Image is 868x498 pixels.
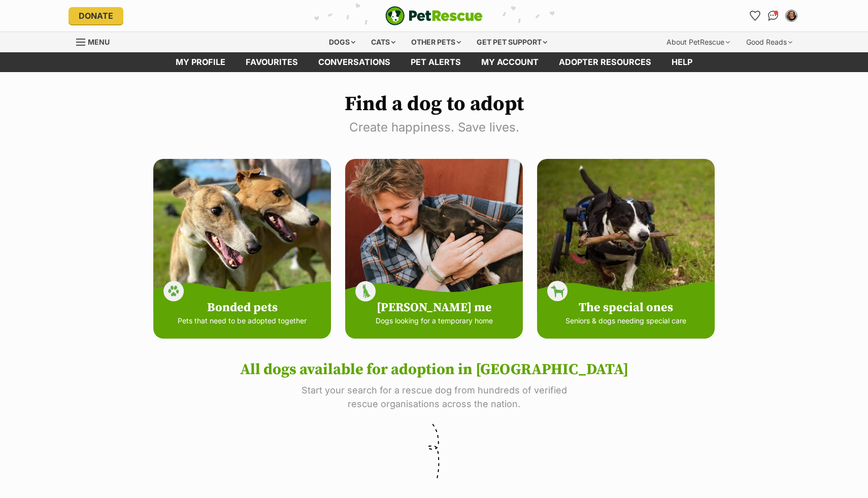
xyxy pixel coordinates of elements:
img: squiggle-db15b0bacbdfd15e4a9a24da79bb69ebeace92753a0218ce96ed1e2689165726.svg [424,423,444,482]
span: Menu [88,38,110,46]
img: foster-icon-86d20cb338e9511583ef8537788efa7dd3afce5825c3996ef4cd0808cb954894.svg [355,281,376,302]
div: Other pets [404,32,468,52]
a: Help [661,52,703,72]
a: The special ones Seniors & dogs needing special care [537,159,715,339]
a: Menu [76,32,117,50]
button: My account [783,8,799,24]
a: [PERSON_NAME] me Dogs looking for a temporary home [345,159,523,339]
a: Favourites [236,52,308,72]
img: chat-41dd97257d64d25036548639549fe6c8038ab92f7586957e7f3b1b290dea8141.svg [768,11,779,21]
a: Adopter resources [549,52,661,72]
div: Dogs [322,32,362,52]
p: Pets that need to be adopted together [166,315,318,326]
h4: [PERSON_NAME] me [358,301,510,315]
a: PetRescue [385,6,483,25]
h2: All dogs available for adoption in [GEOGRAPHIC_DATA] [76,358,792,381]
img: foster-ec921567d319eec529ff9f57a306ae270f5a703abf27464e9da9f131ff16d9b7.jpg [345,159,525,300]
img: dog-icon-9313adf90434caa40bfe3b267f8cdb536fabc51becc7e4e1871fbb1b0423b4ff.svg [547,281,568,302]
img: christine gentilcore profile pic [786,11,796,21]
a: Pet alerts [400,52,471,72]
p: Create happiness. Save lives. [76,118,792,137]
div: About PetRescue [659,32,737,52]
a: conversations [308,52,400,72]
img: logo-e224e6f780fb5917bec1dbf3a21bbac754714ae5b6737aabdf751b685950b380.svg [385,6,483,25]
img: paw-icon-84bed77d09fb914cffc251078622fb7369031ab84d2fe38dee63048d704678be.svg [163,281,184,302]
p: Start your search for a rescue dog from hundreds of verified rescue organisations across the nation. [287,383,581,411]
div: Good Reads [739,32,799,52]
a: Conversations [765,8,781,24]
h4: The special ones [550,301,702,315]
a: Favourites [747,8,763,24]
img: bonded-dogs-b006315c31c9b211bb1e7e9a714ecad40fdd18a14aeab739730c78b7e0014a72.jpg [153,159,333,312]
img: special-3d9b6f612bfec360051452426605879251ebf06e2ecb88e30bfb5adf4dcd1c03.jpg [537,159,717,312]
a: My account [471,52,549,72]
h4: Bonded pets [166,301,318,315]
a: My profile [165,52,236,72]
a: Bonded pets Pets that need to be adopted together [153,159,331,339]
ul: Account quick links [747,8,799,24]
p: Dogs looking for a temporary home [358,315,510,326]
h1: Find a dog to adopt [76,92,792,116]
p: Seniors & dogs needing special care [550,315,702,326]
div: Cats [364,32,403,52]
div: Get pet support [470,32,554,52]
a: Donate [69,7,123,24]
